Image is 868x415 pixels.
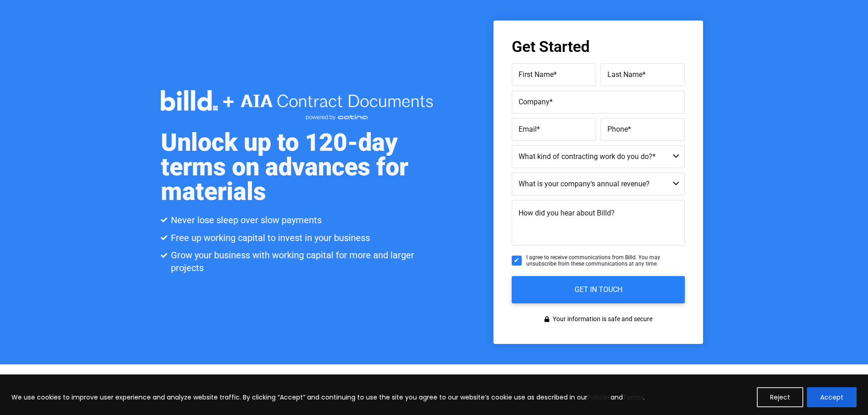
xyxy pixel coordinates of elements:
[519,124,537,133] span: Email
[169,214,322,226] span: Never lose sleep over slow payments
[607,70,642,78] span: Last Name
[512,39,685,54] h3: Get Started
[807,387,857,407] button: Accept
[519,97,550,106] span: Company
[519,70,554,78] span: First Name
[169,249,434,274] span: Grow your business with working capital for more and larger projects
[512,256,522,266] input: I agree to receive communications from Billd. You may unsubscribe from these communications at an...
[512,276,685,303] input: GET IN TOUCH
[757,387,803,407] button: Reject
[169,231,370,244] span: Free up working capital to invest in your business
[607,124,628,133] span: Phone
[623,393,643,402] a: Terms
[526,254,685,267] span: I agree to receive communications from Billd. You may unsubscribe from these communications at an...
[550,313,652,326] span: Your information is safe and secure
[11,392,645,403] p: We use cookies to improve user experience and analyze website traffic. By clicking “Accept” and c...
[161,130,434,204] h1: Unlock up to 120-day terms on advances for materials
[587,393,611,402] a: Policies
[519,209,615,217] span: How did you hear about Billd?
